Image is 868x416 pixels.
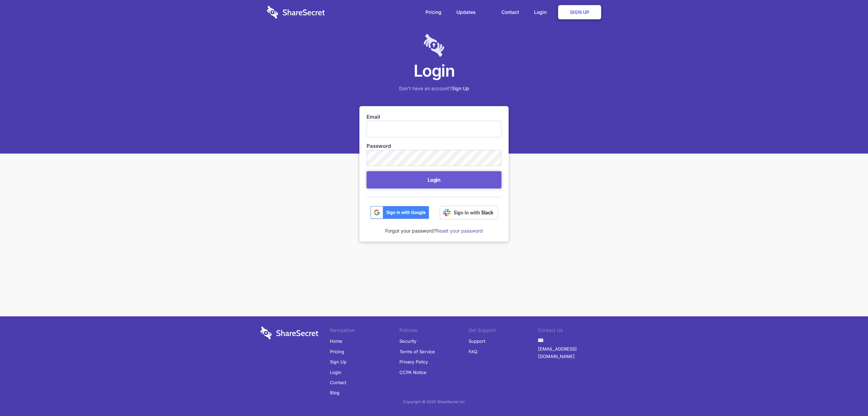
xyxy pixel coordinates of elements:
[367,171,501,189] button: Login
[399,367,427,377] a: CCPA Notice
[419,2,448,23] a: Pricing
[260,326,318,339] img: logo-wordmark-white-trans-d4663122ce5f474addd5e946df7df03e33cb6a1c49d2221995e7729f52c070b2.svg
[330,346,344,357] a: Pricing
[424,34,444,57] img: logo-lt-purple-60x68@2x-c671a683ea72a1d466fb5d642181eefbee81c4e10ba9aed56c8e1d7e762e8086.png
[267,6,325,19] img: logo-wordmark-white-trans-d4663122ce5f474addd5e946df7df03e33cb6a1c49d2221995e7729f52c070b2.svg
[495,2,526,23] a: Contact
[558,5,601,19] a: Sign Up
[330,388,339,398] a: Blog
[330,377,346,388] a: Contact
[367,142,501,150] label: Password
[469,326,538,336] li: Get Support
[440,206,498,219] img: Sign in with Slack
[399,357,428,367] a: Privacy Policy
[527,2,557,23] a: Login
[330,336,342,346] a: Home
[370,206,429,219] img: btn_google_signin_dark_normal_web@2x-02e5a4921c5dab0481f19210d7229f84a41d9f18e5bdafae021273015eeb...
[399,326,469,336] li: Policies
[469,336,485,346] a: Support
[399,346,435,357] a: Terms of Service
[452,85,469,91] a: Sign Up
[469,346,477,357] a: FAQ
[330,326,399,336] li: Navigation
[330,357,347,367] a: Sign Up
[367,219,501,235] div: Forgot your password?
[436,228,483,234] a: Reset your password
[367,113,501,121] label: Email
[538,344,608,362] a: [EMAIL_ADDRESS][DOMAIN_NAME]
[538,326,608,336] li: Contact Us
[399,336,416,346] a: Security
[330,367,341,377] a: Login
